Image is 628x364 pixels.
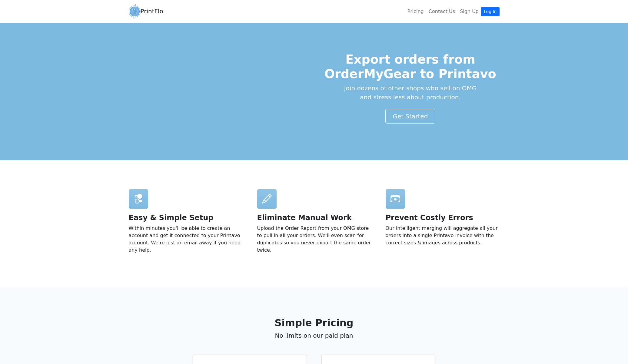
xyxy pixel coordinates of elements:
[129,225,243,254] p: Within minutes you'll be able to create an account and get it connected to your Printavo account....
[129,2,163,21] a: PrintFlo
[321,52,500,81] h1: Export orders from OrderMyGear to Printavo
[385,109,436,124] a: Get Started
[457,5,481,18] a: Sign Up
[405,5,426,18] a: Pricing
[129,4,141,19] img: circular_logo-4a08d987a9942ce4795adb5847083485d81243b80dbf4c7330427bb863ee0966.png
[129,331,500,340] p: No limits on our paid plan
[386,213,500,222] h2: Prevent Costly Errors
[129,213,243,222] h2: Easy & Simple Setup
[129,317,500,329] h2: Simple Pricing
[257,225,371,254] p: Upload the Order Report from your OMG store to pull in all your orders. We'll even scan for dupli...
[386,225,500,247] p: Our intelligent merging will aggregate all your orders into a single Printavo invoice with the co...
[321,84,500,102] p: Join dozens of other shops who sell on OMG and stress less about production.
[481,7,499,16] a: Log In
[257,213,371,222] h2: Eliminate Manual Work
[426,5,457,18] a: Contact Us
